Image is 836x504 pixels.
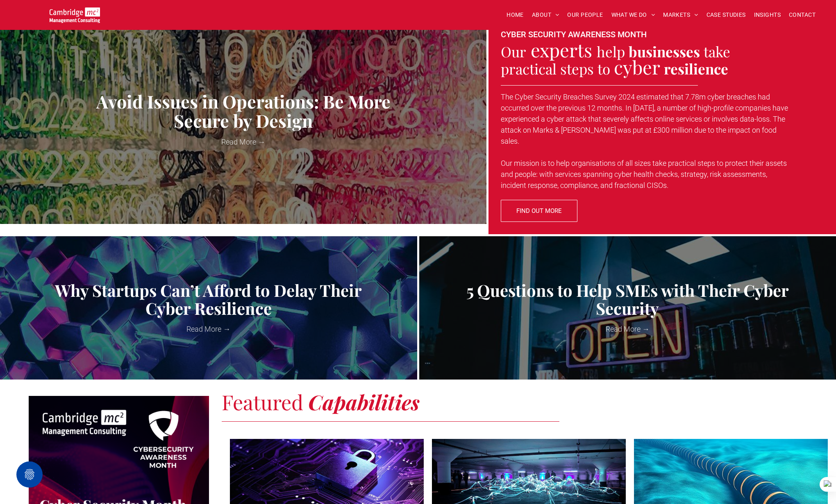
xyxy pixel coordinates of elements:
a: WHAT WE DO [607,9,659,21]
span: Our mission is to help organisations of all sizes take practical steps to protect their assets an... [501,159,787,190]
a: Your Business Transformed | Cambridge Management Consulting [50,9,100,17]
strong: businesses [629,42,700,61]
a: HOME [502,9,528,21]
a: Read More → [425,323,830,334]
strong: resilience [664,59,728,78]
span: Our [501,42,526,61]
a: MARKETS [659,9,702,21]
font: CYBER SECURITY AWARENESS MONTH [501,29,647,39]
span: Featured [222,388,303,416]
span: help [597,42,625,61]
a: INSIGHTS [750,9,785,21]
strong: Capabilities [308,388,420,416]
a: Avoid Issues in Operations: Be More Secure by Design [6,92,480,131]
a: CONTACT [785,9,820,21]
span: FIND OUT MORE [516,201,562,221]
span: cyber [614,54,660,79]
span: experts [531,37,592,62]
a: Your Business Transformed | Cambridge Management Consulting [29,397,209,406]
a: 5 Questions to Help SMEs with Their Cyber Security [425,281,830,317]
a: Read More → [6,323,411,334]
a: Read More → [6,136,480,147]
a: ABOUT [528,9,563,21]
a: CASE STUDIES [702,9,750,21]
a: FIND OUT MORE [501,200,577,222]
a: OUR PEOPLE [563,9,607,21]
span: The Cyber Security Breaches Survey 2024 estimated that 7.78m cyber breaches had occurred over the... [501,93,788,145]
span: take practical steps to [501,42,730,79]
a: Why Startups Can’t Afford to Delay Their Cyber Resilience [6,281,411,317]
img: Go to Homepage [50,7,100,23]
